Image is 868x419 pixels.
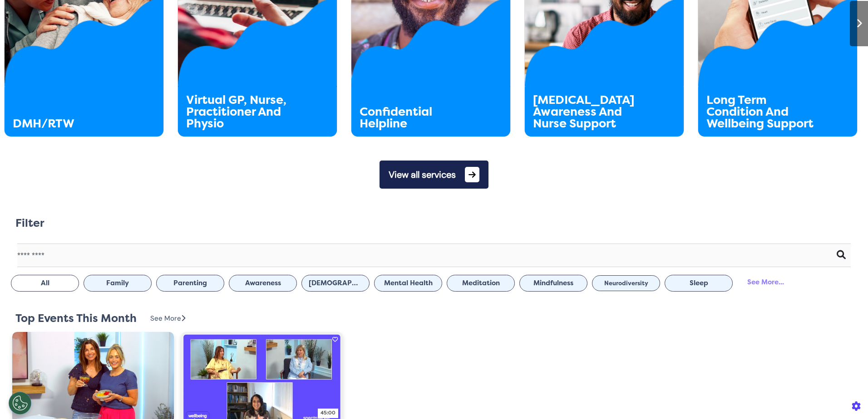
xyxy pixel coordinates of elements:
[533,94,644,130] div: [MEDICAL_DATA] Awareness And Nurse Support
[13,118,124,130] div: DMH/RTW
[737,274,794,291] div: See More...
[15,217,44,230] h2: Filter
[15,312,137,325] h2: Top Events This Month
[318,409,338,418] div: 45:00
[9,392,31,414] button: Open Preferences
[706,94,818,130] div: Long Term Condition And Wellbeing Support
[301,275,370,292] button: [DEMOGRAPHIC_DATA] Health
[665,275,733,292] button: Sleep
[360,106,471,130] div: Confidential Helpline
[374,275,442,292] button: Mental Health
[519,275,587,292] button: Mindfulness
[156,275,224,292] button: Parenting
[447,275,515,292] button: Meditation
[11,275,79,292] button: All
[150,313,185,324] div: See More
[84,275,152,292] button: Family
[380,161,488,189] button: View all services
[592,275,660,291] button: Neurodiversity
[229,275,297,292] button: Awareness
[186,94,297,130] div: Virtual GP, Nurse, Practitioner And Physio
